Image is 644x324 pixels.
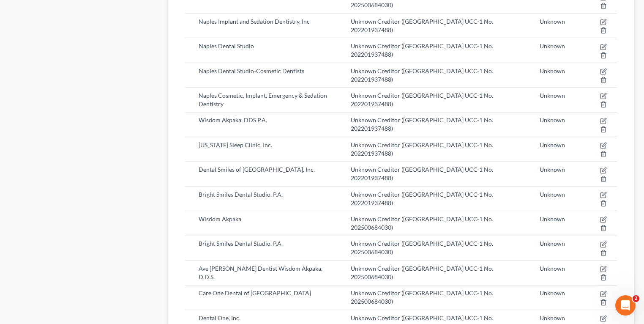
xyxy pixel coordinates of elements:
[199,166,315,173] span: Dental Smiles of [GEOGRAPHIC_DATA], Inc.
[540,240,565,247] span: Unknown
[199,314,240,321] span: Dental One, Inc.
[540,18,565,25] span: Unknown
[199,67,304,74] span: Naples Dental Studio-Cosmetic Dentists
[351,92,493,107] span: Unknown Creditor ([GEOGRAPHIC_DATA] UCC-1 No. 202201937488)
[540,116,565,124] span: Unknown
[540,92,565,99] span: Unknown
[540,42,565,49] span: Unknown
[540,191,565,198] span: Unknown
[351,166,493,181] span: Unknown Creditor ([GEOGRAPHIC_DATA] UCC-1 No. 202201937488)
[199,289,311,297] span: Care One Dental of [GEOGRAPHIC_DATA]
[540,265,565,272] span: Unknown
[199,215,241,222] span: Wisdom Akpaka
[199,141,272,148] span: [US_STATE] Sleep Clinic, Inc.
[540,67,565,74] span: Unknown
[351,265,493,280] span: Unknown Creditor ([GEOGRAPHIC_DATA] UCC-1 No. 202500684030)
[540,314,565,321] span: Unknown
[199,42,254,49] span: Naples Dental Studio
[633,295,639,302] span: 2
[199,18,310,25] span: Naples Implant and Sedation Dentistry, Inc
[199,265,322,280] span: Ave [PERSON_NAME] Dentist Wisdom Akpaka, D.D.S.
[199,191,283,198] span: Bright Smiles Dental Studio, P.A.
[199,92,327,107] span: Naples Cosmetic, Implant, Emergency & Sedation Dentistry
[199,240,283,247] span: Bright Smiles Dental Studio, P.A.
[351,67,493,83] span: Unknown Creditor ([GEOGRAPHIC_DATA] UCC-1 No. 202201937488)
[199,116,267,124] span: Wisdom Akpaka, DDS P.A.
[351,215,493,231] span: Unknown Creditor ([GEOGRAPHIC_DATA] UCC-1 No. 202500684030)
[540,215,565,222] span: Unknown
[351,240,493,255] span: Unknown Creditor ([GEOGRAPHIC_DATA] UCC-1 No. 202500684030)
[351,141,493,157] span: Unknown Creditor ([GEOGRAPHIC_DATA] UCC-1 No. 202201937488)
[540,141,565,148] span: Unknown
[540,289,565,297] span: Unknown
[540,166,565,173] span: Unknown
[351,116,493,132] span: Unknown Creditor ([GEOGRAPHIC_DATA] UCC-1 No. 202201937488)
[351,18,493,33] span: Unknown Creditor ([GEOGRAPHIC_DATA] UCC-1 No. 202201937488)
[351,42,493,58] span: Unknown Creditor ([GEOGRAPHIC_DATA] UCC-1 No. 202201937488)
[615,295,636,316] iframe: Intercom live chat
[351,191,493,206] span: Unknown Creditor ([GEOGRAPHIC_DATA] UCC-1 No. 202201937488)
[351,289,493,305] span: Unknown Creditor ([GEOGRAPHIC_DATA] UCC-1 No. 202500684030)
